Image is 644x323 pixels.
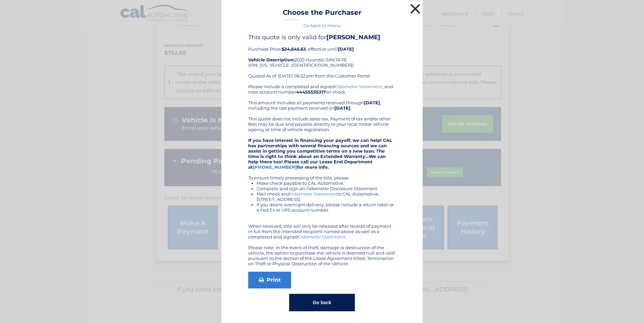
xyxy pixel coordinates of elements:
a: Odometer Statement [335,84,382,89]
button: × [409,2,422,15]
div: Please include a completed and signed , and note account number on check. This amount includes al... [248,84,396,266]
h4: This quote is only valid for [248,34,396,41]
button: Go back [289,294,355,311]
div: Purchase Price: , effective until 2023 Hyundai SANTA FE (VIN: [US_VEHICLE_IDENTIFICATION_NUMBER])... [248,34,396,84]
a: Go back to menu [303,23,341,28]
b: [DATE] [364,100,380,105]
li: Make check payable to CAL Automotive [257,180,396,186]
b: [DATE] [338,46,354,52]
h3: Choose the Purchaser [283,8,362,20]
li: If you desire overnight delivery, please include a return label or a Fed Ex or UPS account number. [257,202,396,213]
li: Mail check and to CAL Automotive, [STREET_ADDRESS] [257,191,396,202]
b: [DATE] [334,105,351,111]
a: [PHONE_NUMBER] [253,164,297,170]
b: 44455535317 [296,89,326,95]
li: Complete and sign an Odometer Disclosure Statement [257,186,396,191]
b: [PERSON_NAME] [326,34,380,41]
a: Odometer Statement [290,191,337,197]
a: Odometer Statement [298,234,345,239]
a: Print [248,272,291,288]
b: $34,645.63 [282,46,306,52]
strong: Vehicle Description: [248,57,294,62]
strong: If you have interest in financing your payoff, we can help! CAL has partnerships with several fin... [248,138,392,170]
